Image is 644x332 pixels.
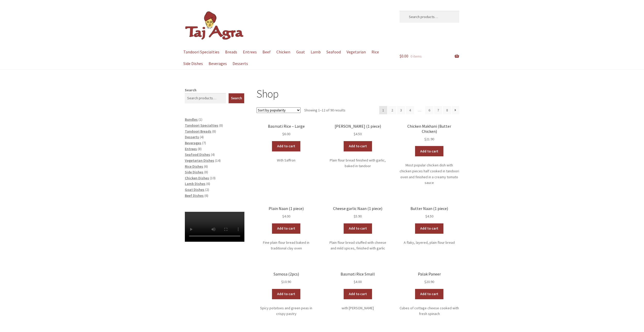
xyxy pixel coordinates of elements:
p: Spicy potatoes and green peas in crispy pastry [257,305,316,317]
span: $ [282,214,284,218]
h2: Samosa (2pcs) [257,272,316,277]
a: Tandoori Breads [185,129,211,134]
span: 6 [205,193,207,198]
span: $ [354,214,356,218]
h2: Plain Naan (1 piece) [257,206,316,211]
span: 0 items [410,54,422,59]
a: Vegetarian Dishes [185,158,214,163]
p: Plain flour bread stuffed with cheese and mild spices, finished with garlic [328,240,387,251]
a: → [452,106,459,114]
a: Add to cart: “Butter Naan (1 piece)” [415,223,443,234]
p: A flaky, layered, plain flour bread [400,240,459,246]
span: 8 [213,129,215,134]
a: Beverages [206,58,229,69]
span: 2 [206,187,208,192]
a: Goat [294,46,307,58]
bdi: 5.90 [354,214,362,218]
span: 1 [200,117,201,122]
span: … [415,106,425,114]
a: Add to cart: “Palak Paneer” [415,289,443,299]
p: With Saffron [257,157,316,163]
a: $0.00 0 items [400,46,459,66]
span: 6 [207,181,209,186]
a: Add to cart: “Samosa (2pcs)” [272,289,300,299]
a: Add to cart: “Cheese garlic Naan (1 piece)” [344,223,372,234]
a: Lamb Dishes [185,181,205,186]
a: Beef Dishes [185,193,204,198]
h2: Chicken Makhani (Butter Chicken) [400,124,459,134]
h2: Cheese garlic Naan (1 piece) [328,206,387,211]
a: Tandoori Specialties [185,123,218,128]
a: Goat Dishes [185,187,204,192]
a: Page 4 [406,106,414,114]
span: $ [400,53,401,59]
span: 8 [199,147,201,151]
span: 8 [205,170,207,174]
span: 4 [201,135,203,139]
span: $ [424,137,426,141]
a: Page 6 [425,106,433,114]
span: 6 [205,164,207,169]
p: with [PERSON_NAME] [328,305,387,311]
bdi: 20.90 [424,279,434,284]
a: Tandoori Specialties [181,46,222,58]
a: Side Dishes [181,58,205,69]
a: Page 3 [397,106,405,114]
bdi: 21.90 [424,137,434,141]
bdi: 4.50 [425,214,433,218]
span: $ [282,132,284,136]
a: Breads [222,46,240,58]
p: Showing 1–12 of 90 results [304,106,345,114]
a: Side Dishes [185,170,203,174]
a: Entrees [240,46,259,58]
span: $ [354,279,356,284]
a: Entrees [185,147,197,151]
bdi: 4.00 [282,214,290,218]
span: $ [424,279,426,284]
a: Beverages [185,141,201,145]
h2: Palak Paneer [400,272,459,277]
nav: Primary Navigation [185,46,387,69]
button: Search [228,93,245,103]
span: 0.00 [400,53,408,59]
h2: Butter Naan (1 piece) [400,206,459,211]
a: Samosa (2pcs) $10.90 [257,272,316,285]
a: Page 2 [388,106,396,114]
input: Search products… [400,11,459,23]
a: Add to cart: “Plain Naan (1 piece)” [272,223,300,234]
h2: [PERSON_NAME] (1 piece) [328,124,387,129]
h1: Shop [257,87,459,100]
p: Plain flour bread finished with garlic, baked in tandoor [328,157,387,169]
a: Vegetarian [344,46,368,58]
span: 4 [212,152,214,157]
a: Chicken [274,46,293,58]
select: Shop order [257,107,301,113]
a: Desserts [230,58,250,69]
a: Bundles [185,117,198,122]
a: Desserts [185,135,199,139]
bdi: 10.90 [281,279,291,284]
a: Rice Dishes [185,164,203,169]
h2: Basmati Rice – Large [257,124,316,129]
a: Butter Naan (1 piece) $4.50 [400,206,459,219]
span: $ [354,132,356,136]
a: Page 7 [434,106,442,114]
a: Basmati Rice – Large $6.00 [257,124,316,137]
a: Add to cart: “Basmati Rice Small” [344,289,372,299]
bdi: 4.50 [354,132,362,136]
p: Cubes of cottage cheese cooked with fresh spinach [400,305,459,317]
a: Page 8 [443,106,451,114]
h2: Basmati Rice Small [328,272,387,277]
a: Chicken Dishes [185,176,209,180]
p: Most popular chicken dish with chicken pieces half cooked in tandoori oven and finished in a crea... [400,162,459,186]
span: $ [281,279,283,284]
